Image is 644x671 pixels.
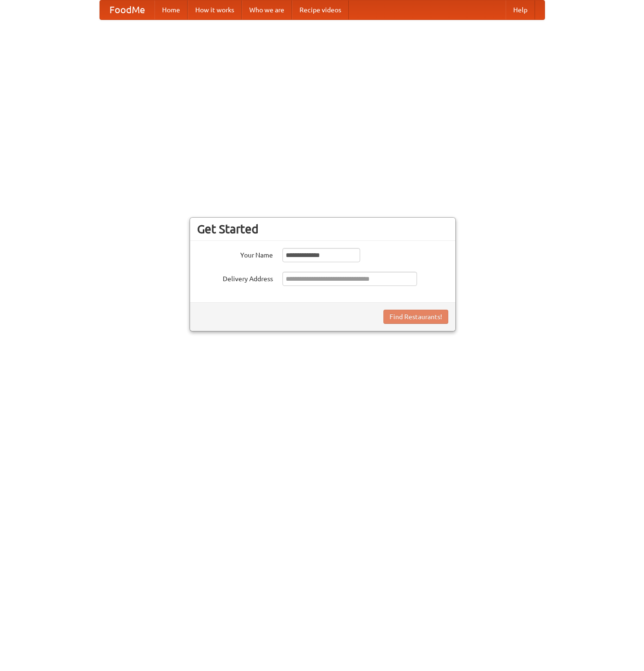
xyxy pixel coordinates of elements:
a: Who we are [242,0,292,19]
a: How it works [188,0,242,19]
label: Delivery Address [197,272,273,284]
label: Your Name [197,248,273,260]
a: FoodMe [100,0,154,19]
h3: Get Started [197,222,448,236]
a: Recipe videos [292,0,349,19]
a: Home [154,0,188,19]
a: Help [506,0,535,19]
button: Find Restaurants! [383,310,448,324]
